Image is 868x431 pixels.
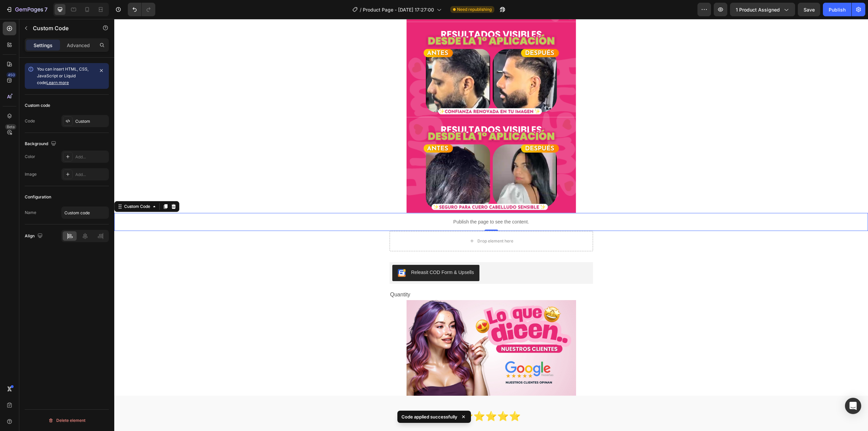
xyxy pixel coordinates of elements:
p: Advanced [67,42,90,49]
div: Color [25,154,35,160]
span: Product Page - [DATE] 17:27:00 [363,6,434,13]
div: Align [25,232,44,241]
div: 450 [6,72,16,78]
img: tab_domain_overview_orange.svg [28,39,34,45]
div: Palabras clave [80,40,108,44]
div: Image [25,171,37,177]
div: Configuration [25,194,51,200]
button: Releasit COD Form & Upsells [278,246,365,262]
p: 7 [44,5,47,14]
div: Code [25,118,35,124]
div: Quantity [275,270,479,281]
span: You can insert HTML, CSS, JavaScript or Liquid code [37,66,88,85]
span: Need republishing [457,6,492,13]
div: Background [25,139,58,149]
button: Publish [823,3,851,16]
div: Undo/Redo [128,3,155,16]
span: 1 product assigned [736,6,780,13]
button: Save [798,3,820,16]
img: gempages_585596323466576731-f7892e5c-923a-4429-9129-142617f4a62a.png [292,98,462,194]
img: tab_keywords_by_traffic_grey.svg [72,39,78,45]
div: Name [25,210,36,216]
img: CKKYs5695_ICEAE=.webp [283,250,292,258]
div: Custom [75,118,107,124]
div: Beta [5,124,16,130]
img: gempages_585596323466576731-cc97e224-8347-4db5-8b30-dd5ea54d667f.jpg [292,281,462,376]
p: Settings [34,42,53,49]
div: Add... [75,172,107,178]
button: 1 product assigned [730,3,795,16]
div: Add... [75,154,107,160]
div: Delete element [48,416,85,425]
span: / [360,6,361,13]
img: logo_orange.svg [11,11,16,16]
div: Custom Code [8,184,37,191]
button: Delete element [25,415,109,426]
img: website_grey.svg [11,18,16,23]
button: 7 [3,3,51,16]
p: Custom Code [33,24,91,32]
a: Learn more [46,80,69,85]
div: v 4.0.25 [19,11,33,16]
div: Open Intercom Messenger [845,398,861,414]
div: Dominio [36,40,52,44]
p: Code applied successfully [401,413,457,420]
div: Releasit COD Form & Upsells [297,250,360,257]
iframe: Design area [114,19,868,431]
div: Custom code [25,102,50,109]
span: Save [804,7,815,13]
div: Dominio: [DOMAIN_NAME] [18,18,76,23]
div: Drop element here [363,219,399,225]
div: Publish [829,6,846,13]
